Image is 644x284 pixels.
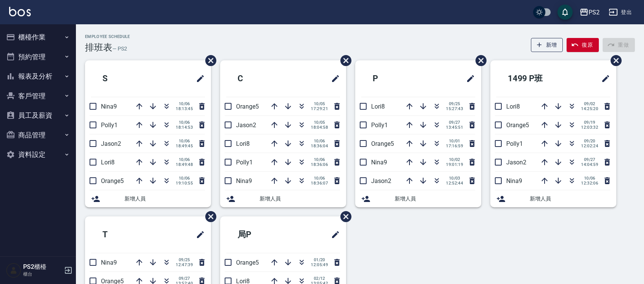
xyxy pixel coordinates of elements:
h2: 局P [226,221,294,248]
span: Nina9 [506,177,522,185]
span: 修改班表的標題 [191,226,205,244]
span: 09/27 [446,120,463,125]
span: 刪除班表 [605,49,623,72]
span: 09/20 [581,139,598,144]
span: Orange5 [371,140,394,147]
span: 09/25 [446,101,463,106]
span: Orange5 [101,177,124,185]
span: Orange5 [506,121,529,129]
div: 新增人員 [355,190,481,207]
span: 10/06 [176,139,193,144]
span: 12:05:49 [311,262,328,267]
span: Jason2 [371,177,391,185]
span: 10/02 [446,157,463,162]
span: Jason2 [236,121,256,129]
h2: S [91,65,155,92]
button: PS2 [576,5,603,20]
button: 新增 [531,38,563,52]
span: 10/06 [176,157,193,162]
span: 14:04:59 [581,162,598,167]
span: Lori8 [371,103,385,110]
span: 10/06 [311,176,328,181]
h6: — PS2 [112,45,127,53]
span: 10/05 [311,120,328,125]
button: 報表及分析 [3,66,73,86]
span: 13:45:51 [446,125,463,130]
span: 18:36:04 [311,144,328,148]
span: Nina9 [101,259,117,266]
span: Polly1 [371,121,388,129]
span: Lori8 [506,103,520,110]
span: 18:36:07 [311,181,328,186]
span: 09/19 [581,120,598,125]
div: PS2 [589,8,600,17]
span: 10/06 [176,101,193,106]
span: 新增人員 [124,195,205,203]
span: 18:36:06 [311,162,328,167]
span: 刪除班表 [200,205,217,228]
span: 12:02:24 [581,144,598,148]
button: 預約管理 [3,47,73,67]
span: 01/20 [311,257,328,262]
span: 刪除班表 [200,49,217,72]
span: 19:10:55 [176,181,193,186]
span: 09/25 [176,257,193,262]
button: 員工及薪資 [3,106,73,125]
span: 18:04:58 [311,125,328,130]
span: Nina9 [236,177,252,185]
span: 18:14:53 [176,125,193,130]
span: 18:49:48 [176,162,193,167]
h2: Employee Schedule [85,34,130,39]
span: Polly1 [236,159,253,166]
span: 09/27 [176,276,193,281]
h2: 1499 P班 [496,65,575,92]
span: 12:52:44 [446,181,463,186]
span: 新增人員 [395,195,475,203]
span: 10/05 [311,101,328,106]
button: 客戶管理 [3,86,73,106]
span: Nina9 [371,159,387,166]
span: 17:16:59 [446,144,463,148]
span: 刪除班表 [470,49,488,72]
button: 登出 [606,5,635,19]
span: 12:32:06 [581,181,598,186]
span: 09/27 [581,157,598,162]
span: 10/06 [176,120,193,125]
span: Orange5 [236,259,259,266]
span: 新增人員 [260,195,340,203]
span: 修改班表的標題 [461,69,475,88]
p: 櫃台 [23,271,62,278]
span: 10/01 [446,139,463,144]
span: 15:27:43 [446,106,463,111]
h2: T [91,221,155,248]
h3: 排班表 [85,42,112,53]
span: 新增人員 [530,195,610,203]
span: 02/12 [311,276,328,281]
span: 10/06 [311,157,328,162]
span: 刪除班表 [335,205,353,228]
div: 新增人員 [85,190,211,207]
span: Lori8 [101,159,115,166]
span: 修改班表的標題 [191,69,205,88]
h5: PS2櫃檯 [23,263,62,271]
h2: P [361,65,425,92]
span: 10/06 [581,176,598,181]
span: 12:03:32 [581,125,598,130]
div: 新增人員 [220,190,346,207]
span: 刪除班表 [335,49,353,72]
span: 修改班表的標題 [326,226,340,244]
img: Logo [9,7,31,16]
span: 10/06 [176,176,193,181]
img: Person [6,263,21,278]
h2: C [226,65,290,92]
span: Polly1 [506,140,523,147]
span: 10/03 [446,176,463,181]
button: 資料設定 [3,145,73,164]
span: 19:01:19 [446,162,463,167]
span: Jason2 [101,140,121,147]
span: 18:13:45 [176,106,193,111]
span: 修改班表的標題 [597,69,610,88]
span: 14:25:20 [581,106,598,111]
span: 17:29:21 [311,106,328,111]
span: Jason2 [506,159,526,166]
